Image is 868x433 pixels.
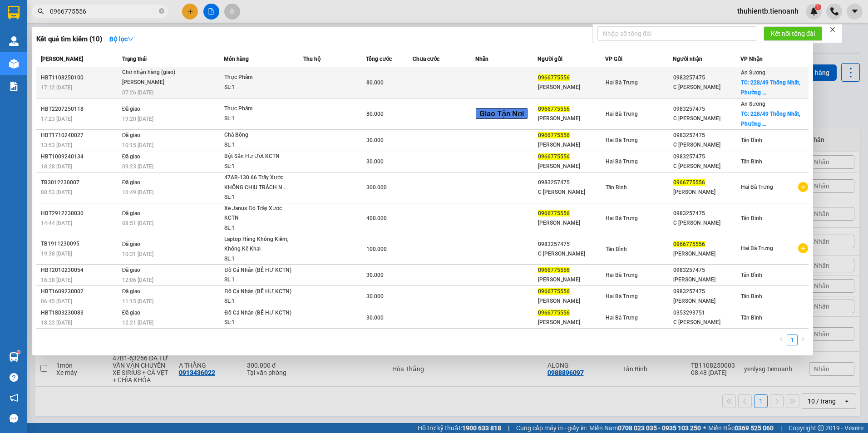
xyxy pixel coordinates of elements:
[224,287,292,297] div: Đồ Cá Nhân (BỂ HƯ KCTN)
[538,210,570,216] span: 0966775556
[366,246,387,252] span: 100.000
[673,83,740,92] div: C [PERSON_NAME]
[829,26,836,33] span: close
[741,137,762,143] span: Tân Bình
[606,315,638,321] span: Hai Bà Trưng
[673,114,740,123] div: C [PERSON_NAME]
[122,189,153,196] span: 10:49 [DATE]
[10,394,18,402] span: notification
[41,287,119,296] div: HBT1609230002
[538,296,605,306] div: [PERSON_NAME]
[10,414,18,423] span: message
[41,277,72,283] span: 16:38 [DATE]
[41,56,83,62] span: [PERSON_NAME]
[413,56,439,62] span: Chưa cước
[538,132,570,138] span: 0966775556
[41,84,72,91] span: 17:12 [DATE]
[17,351,20,354] sup: 1
[8,6,20,20] img: logo-vxr
[538,83,605,92] div: [PERSON_NAME]
[122,251,153,257] span: 10:31 [DATE]
[798,243,808,253] span: plus-circle
[41,163,72,170] span: 18:28 [DATE]
[122,56,147,62] span: Trạng thái
[10,373,18,382] span: question-circle
[673,287,740,296] div: 0983257475
[741,293,762,300] span: Tân Bình
[597,26,756,41] input: Nhập số tổng đài
[673,209,740,218] div: 0983257475
[41,308,119,318] div: HBT1803230083
[366,293,384,300] span: 30.000
[224,266,292,276] div: Đồ Cá Nhân (BỂ HƯ KCTN)
[673,187,740,197] div: [PERSON_NAME]
[224,308,292,318] div: Đồ Cá Nhân (BỂ HƯ KCTN)
[740,56,763,62] span: VP Nhận
[538,56,562,62] span: Người gửi
[673,266,740,275] div: 0983257475
[606,111,638,117] span: Hai Bà Trưng
[366,111,384,117] span: 80.000
[538,249,605,259] div: C [PERSON_NAME]
[741,69,765,76] span: An Sương
[606,215,638,221] span: Hai Bà Trưng
[366,215,387,221] span: 400.000
[224,192,292,202] div: SL: 1
[224,152,292,162] div: Bột Sắn Hư Ướt KCTN
[41,298,72,305] span: 06:45 [DATE]
[122,210,141,216] span: Đã giao
[41,142,72,148] span: 13:53 [DATE]
[605,56,622,62] span: VP Gửi
[366,137,384,143] span: 30.000
[9,59,19,69] img: warehouse-icon
[787,335,797,345] a: 1
[224,204,292,223] div: Xe Janus Đỏ Trầy Xước KCTN
[224,235,292,254] div: Laptop Hàng Không Kiểm, Không Kê Khai
[800,336,806,342] span: right
[798,182,808,192] span: plus-circle
[122,267,141,273] span: Đã giao
[741,272,762,278] span: Tân Bình
[224,254,292,264] div: SL: 1
[122,179,141,186] span: Đã giao
[224,56,249,62] span: Món hàng
[224,173,292,192] div: 47AB-130.66 Trầy Xước KHÔNG CHỊU TRÁCH N...
[41,266,119,275] div: HBT2010230054
[798,335,809,345] button: right
[673,140,740,150] div: C [PERSON_NAME]
[122,288,141,295] span: Đã giao
[224,275,292,285] div: SL: 1
[673,131,740,140] div: 0983257475
[366,272,384,278] span: 30.000
[741,215,762,221] span: Tân Bình
[538,106,570,112] span: 0966775556
[122,153,141,160] span: Đã giao
[673,218,740,228] div: C [PERSON_NAME]
[366,315,384,321] span: 30.000
[538,178,605,187] div: 0983257475
[776,335,787,345] li: Previous Page
[476,108,528,119] span: Giao Tận Nơi
[787,335,798,345] li: 1
[122,116,153,122] span: 19:20 [DATE]
[606,158,638,165] span: Hai Bà Trưng
[673,152,740,162] div: 0983257475
[606,246,627,252] span: Tân Bình
[41,73,119,83] div: HBT1108250100
[41,152,119,162] div: HBT1009240134
[224,223,292,233] div: SL: 1
[38,8,44,15] span: search
[538,153,570,160] span: 0966775556
[771,29,815,39] span: Kết nối tổng đài
[764,26,822,41] button: Kết nối tổng đài
[122,163,153,170] span: 09:23 [DATE]
[741,315,762,321] span: Tân Bình
[159,8,164,14] span: close-circle
[366,56,392,62] span: Tổng cước
[538,140,605,150] div: [PERSON_NAME]
[41,251,72,257] span: 19:38 [DATE]
[41,116,72,122] span: 17:23 [DATE]
[538,310,570,316] span: 0966775556
[50,6,157,16] input: Tìm tên, số ĐT hoặc mã đơn
[673,162,740,171] div: C [PERSON_NAME]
